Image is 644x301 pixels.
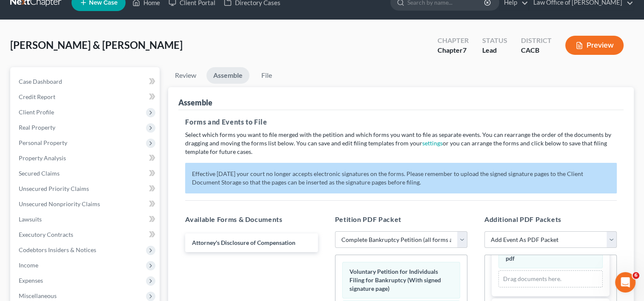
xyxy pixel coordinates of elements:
[521,45,552,55] div: CACB
[12,227,160,242] a: Executory Contracts
[168,67,203,84] a: Review
[19,185,89,192] span: Unsecured Priority Claims
[482,36,507,45] div: Status
[19,261,38,269] span: Income
[19,231,73,238] span: Executory Contracts
[185,163,617,193] p: Effective [DATE] your court no longer accepts electronic signatures on the forms. Please remember...
[19,78,62,85] span: Case Dashboard
[12,89,160,105] a: Credit Report
[633,272,639,279] span: 6
[484,214,617,224] h5: Additional PDF Packets
[19,124,55,131] span: Real Property
[12,74,160,89] a: Case Dashboard
[12,196,160,212] a: Unsecured Nonpriority Claims
[185,131,617,156] p: Select which forms you want to file merged with the petition and which forms you want to file as ...
[463,46,467,54] span: 7
[19,292,57,299] span: Miscellaneous
[19,108,54,116] span: Client Profile
[19,200,100,207] span: Unsecured Nonpriority Claims
[482,45,507,55] div: Lead
[19,154,66,162] span: Property Analysis
[335,215,401,223] span: Petition PDF Packet
[192,239,295,246] span: Attorney's Disclosure of Compensation
[19,216,42,223] span: Lawsuits
[19,139,67,146] span: Personal Property
[438,36,469,45] div: Chapter
[19,277,43,284] span: Expenses
[19,246,96,253] span: Codebtors Insiders & Notices
[12,212,160,227] a: Lawsuits
[422,139,443,147] a: settings
[253,67,280,84] a: File
[12,166,160,181] a: Secured Claims
[521,36,552,45] div: District
[12,181,160,196] a: Unsecured Priority Claims
[19,93,55,100] span: Credit Report
[498,270,603,287] div: Drag documents here.
[565,36,624,55] button: Preview
[615,272,635,292] iframe: Intercom live chat
[178,97,212,108] div: Assemble
[19,170,60,177] span: Secured Claims
[185,214,318,224] h5: Available Forms & Documents
[12,150,160,166] a: Property Analysis
[349,268,441,292] span: Voluntary Petition for Individuals Filing for Bankruptcy (With signed signature page)
[438,45,469,55] div: Chapter
[206,67,249,84] a: Assemble
[185,117,617,127] h5: Forms and Events to File
[10,39,183,51] span: [PERSON_NAME] & [PERSON_NAME]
